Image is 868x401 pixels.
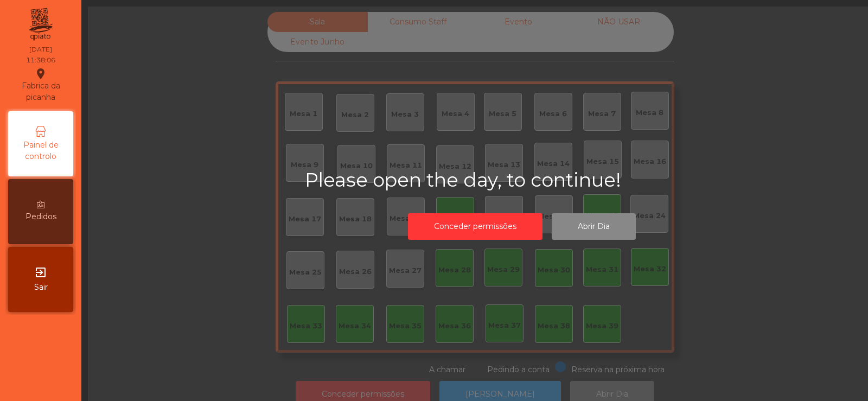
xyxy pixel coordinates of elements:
[34,266,47,279] i: exit_to_app
[34,282,48,293] span: Sair
[27,5,54,43] img: qpiato
[408,213,542,240] button: Conceder permissões
[9,67,73,103] div: Fabrica da picanha
[11,139,71,162] span: Painel de controlo
[25,211,56,222] span: Pedidos
[26,55,55,65] div: 11:38:06
[29,44,52,54] div: [DATE]
[34,67,47,80] i: location_on
[305,169,739,192] h2: Please open the day, to continue!
[552,213,636,240] button: Abrir Dia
